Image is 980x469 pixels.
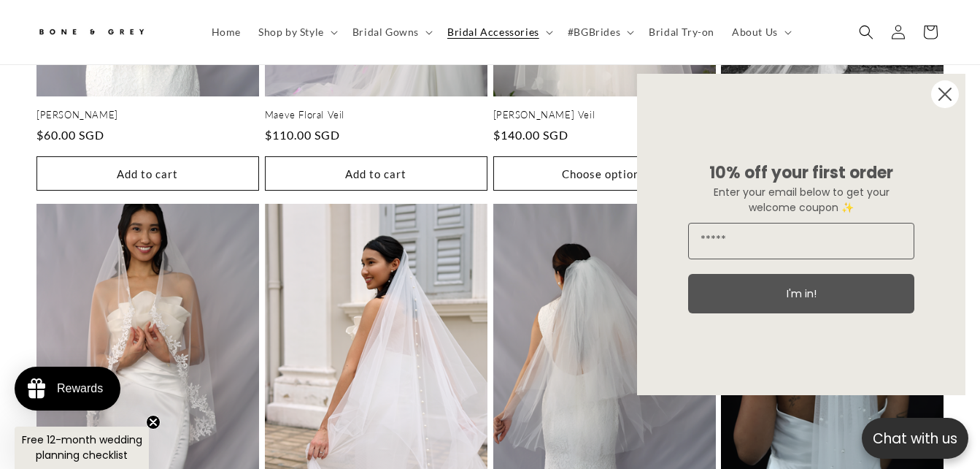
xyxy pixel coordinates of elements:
[709,161,893,184] span: 10% off your first order
[258,26,324,39] span: Shop by Style
[250,17,344,47] summary: Shop by Style
[930,80,960,109] button: Close dialog
[212,26,241,39] span: Home
[850,16,882,48] summary: Search
[622,59,980,410] div: FLYOUT Form
[439,17,559,47] summary: Bridal Accessories
[15,427,149,469] div: Free 12-month wedding planning checklistClose teaser
[352,26,419,39] span: Bridal Gowns
[688,223,914,259] input: Email
[31,15,188,50] a: Bone and Grey Bridal
[688,274,914,313] button: I'm in!
[36,109,259,121] a: [PERSON_NAME]
[493,156,716,191] button: Choose options
[649,26,714,39] span: Bridal Try-on
[146,415,161,430] button: Close teaser
[265,109,487,121] a: Maeve Floral Veil
[862,428,968,449] p: Chat with us
[36,20,146,45] img: Bone and Grey Bridal
[447,26,539,39] span: Bridal Accessories
[493,109,716,121] a: [PERSON_NAME] Veil
[57,382,103,395] div: Rewards
[723,17,798,47] summary: About Us
[862,418,968,459] button: Open chatbox
[640,17,723,47] a: Bridal Try-on
[203,17,250,47] a: Home
[265,156,487,191] button: Add to cart
[568,26,620,39] span: #BGBrides
[732,26,778,39] span: About Us
[22,432,142,462] span: Free 12-month wedding planning checklist
[36,156,259,191] button: Add to cart
[344,17,439,47] summary: Bridal Gowns
[559,17,640,47] summary: #BGBrides
[714,185,890,215] span: Enter your email below to get your welcome coupon ✨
